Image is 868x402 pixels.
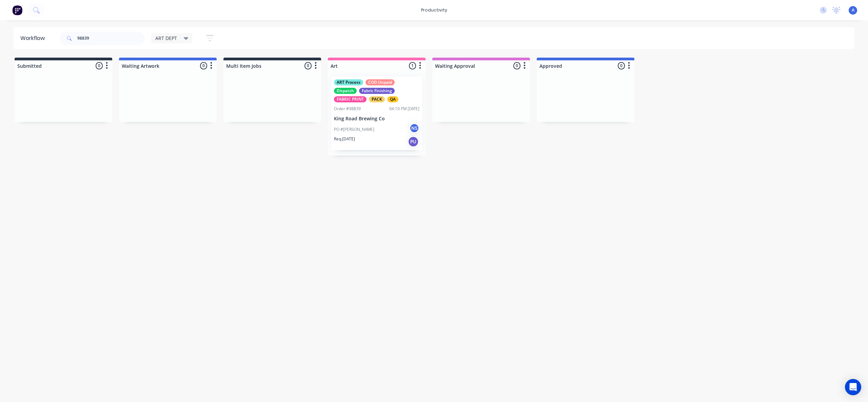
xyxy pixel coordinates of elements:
[408,136,419,147] div: PU
[387,96,398,102] div: QA
[359,88,395,94] div: Fabric Finishing
[845,379,861,395] div: Open Intercom Messenger
[334,106,361,112] div: Order #98839
[331,77,422,150] div: ART ProcessCOD UnpaidDispatchFabric FinishingFABRIC PRINTPACKQAOrder #9883904:10 PM [DATE]King Ro...
[334,79,363,85] div: ART Process
[334,126,374,133] p: PO #[PERSON_NAME]
[409,123,419,133] div: NS
[389,106,419,112] div: 04:10 PM [DATE]
[369,96,385,102] div: PACK
[12,5,22,15] img: Factory
[155,35,177,42] span: ART DEPT
[334,136,355,142] p: Req. [DATE]
[852,7,854,13] span: A
[334,96,367,102] div: FABRIC PRINT
[418,5,451,15] div: productivity
[20,34,48,42] div: Workflow
[334,116,419,122] p: King Road Brewing Co
[366,79,395,85] div: COD Unpaid
[77,32,144,45] input: Search for orders...
[334,88,357,94] div: Dispatch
